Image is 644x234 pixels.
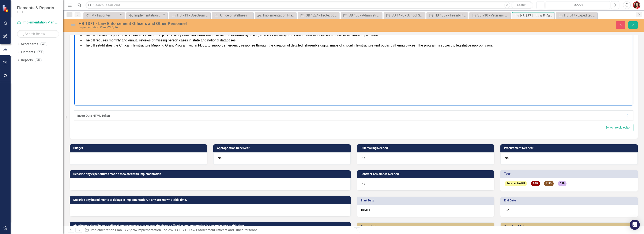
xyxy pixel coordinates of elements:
a: SB 1224 - Protection of Children and Victims of Crime (FY24/25 Carry Forward) [299,13,338,18]
a: Implementation Topics [138,228,172,232]
h3: Describe any impediments or delays in implementation, if any are known at this time. [73,198,349,201]
button: Switch to old editor [603,124,633,131]
div: » » [85,228,350,233]
h3: End Date [504,199,636,202]
span: Elements & Reports [17,5,54,10]
div: HB 847 - Expedited DNA Testing Grant Program [564,13,596,18]
a: HB 1359 - Feasibility Study Relating to Statewide Pawn Data Database [428,13,467,18]
a: My Favorites [84,13,118,18]
span: No [218,156,222,160]
div: Insert Data HTML Token [77,114,624,118]
div: HB 1371 - Law Enforcement Officers and Other Personnel [79,21,394,26]
h3: Tags [504,172,636,175]
h3: Budget [73,146,205,150]
span: CJP [558,181,566,186]
div: Open Intercom Messenger [630,220,640,230]
span: CJIS [544,181,554,186]
div: 49 [40,42,47,46]
h3: Completed Date [504,225,635,228]
a: HB 847 - Expedited DNA Testing Grant Program [557,13,596,18]
a: Elements [21,50,35,55]
span: No [361,182,365,185]
div: Implementation Plan FY25/26 [134,13,161,18]
a: SB 108 - Administrative Procedures [342,13,381,18]
div: SB 910 - Veterans’ Benefits Assistance [477,13,509,18]
img: Caitlin Dawkins [633,1,640,9]
iframe: Rich Text Area [74,32,633,105]
h3: Contract Assistance Needed? [361,172,492,176]
div: SB 1224 - Protection of Children and Victims of Crime (FY24/25 Carry Forward) [306,13,338,18]
button: Search [511,2,532,8]
input: Search ClearPoint... [86,1,533,9]
h3: Completed [361,225,492,228]
h3: Start Date [361,199,492,202]
span: Substantive Bill [505,181,527,186]
a: SB 910 - Veterans’ Benefits Assistance [470,13,509,18]
div: SB 1470 - School Safety [392,13,424,18]
span: No [505,156,509,160]
span: [DATE] [361,208,370,212]
div: 19 [37,51,44,54]
div: My Favorites [91,13,118,18]
a: HB 711 - Spectrum Alert [170,13,209,18]
a: Implementation Plan FY25/26 [91,228,136,232]
button: Dec-23 [546,1,610,9]
a: Implementation Plan FY23/24 [256,13,295,18]
input: Search Below... [17,30,59,38]
div: Implementation Plan FY25/26 [79,26,394,29]
div: HB 1359 - Feasibility Study Relating to Statewide Pawn Data Database [434,13,467,18]
div: Implementation Plan FY23/24 [263,13,295,18]
a: Implementation Plan FY25/26 [127,13,161,18]
span: [DATE] [505,208,513,212]
span: No [361,156,365,160]
div: Dec-23 [547,3,609,8]
div: 20 [35,58,42,62]
a: Reports [21,58,33,63]
h3: Appropriation Received? [217,146,349,150]
div: HB 711 - Spectrum Alert [177,13,209,18]
h3: Identify and describe any policy changes necessary to ensure timely and effective implementation,... [73,224,349,227]
h3: Procurement Needed? [504,146,636,150]
div: HB 1371 - Law Enforcement Officers and Other Personnel [173,228,258,232]
span: Search [517,3,526,7]
span: BSP [531,181,540,186]
a: Office of Wellness [213,13,252,18]
a: SB 1470 - School Safety [385,13,424,18]
img: Not Defined [70,21,76,28]
h3: Describe any expenditures made associated with implementation. [73,172,349,176]
h3: Rulemaking Needed? [361,146,492,150]
a: Scorecards [21,42,38,47]
div: HB 1371 - Law Enforcement Officers and Other Personnel [520,13,553,18]
a: Implementation Plan FY25/26 [17,20,59,25]
div: SB 108 - Administrative Procedures [349,13,381,18]
img: ClearPoint Strategy [2,5,10,12]
small: FDLE [17,10,54,14]
div: Office of Wellness [220,13,252,18]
